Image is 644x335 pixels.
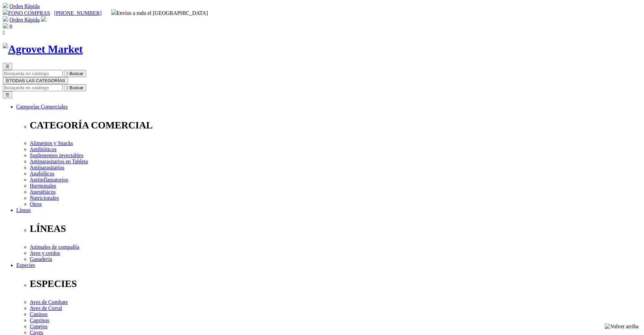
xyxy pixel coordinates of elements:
[41,16,46,22] img: user.svg
[3,10,50,16] a: FONO COMPRAS
[9,17,40,23] a: Orden Rápida
[30,201,42,207] a: Otros
[30,140,73,146] a: Alimentos y Snacks
[605,324,639,330] img: Volver arriba
[30,311,47,317] a: Caninos
[64,84,86,91] button:  Buscar
[30,146,56,152] a: Antibióticos
[70,71,84,76] span: Buscar
[30,183,56,189] a: Hormonales
[3,91,12,98] button: ☰
[30,278,641,289] p: ESPECIES
[3,84,63,91] input: Buscar
[30,223,641,234] p: LÍNEAS
[30,256,52,262] a: Ganadería
[30,324,47,329] a: Conejos
[30,189,55,195] a: Anestésicos
[30,299,68,305] a: Aves de Combate
[30,305,62,311] a: Aves de Corral
[70,85,84,90] span: Buscar
[16,207,31,213] a: Líneas
[3,30,5,35] i: 
[30,195,59,201] a: Nutricionales
[30,244,79,250] a: Animales de compañía
[111,9,117,15] img: delivery-truck.svg
[3,16,8,22] img: shopping-cart.svg
[64,70,86,77] button:  Buscar
[3,23,8,28] img: shopping-bag.svg
[3,70,63,77] input: Buscar
[3,77,68,84] button: ☰TODAS LAS CATEGORÍAS
[67,85,68,90] i: 
[3,43,83,55] img: Agrovet Market
[30,159,88,164] a: Antiparasitarios en Tableta
[9,3,40,9] a: Orden Rápida
[3,3,8,8] img: shopping-cart.svg
[30,317,49,323] a: Caprinos
[3,9,8,15] img: phone.svg
[30,177,68,183] a: Antiinflamatorios
[9,24,12,29] span: 0
[30,165,64,170] a: Antiparasitarios
[30,120,641,131] p: CATEGORÍA COMERCIAL
[16,104,68,110] a: Categorías Comerciales
[5,78,9,83] span: ☰
[30,250,60,256] a: Aves y cerdos
[30,152,84,158] a: Suplementos inyectables
[5,64,9,69] span: ☰
[67,71,68,76] i: 
[111,10,208,16] span: Envíos a todo el [GEOGRAPHIC_DATA]
[30,171,54,176] a: Anabólicos
[54,10,101,16] a: [PHONE_NUMBER]
[3,63,12,70] button: ☰
[41,17,46,23] a: Acceda a su cuenta de cliente
[16,262,35,268] a: Especies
